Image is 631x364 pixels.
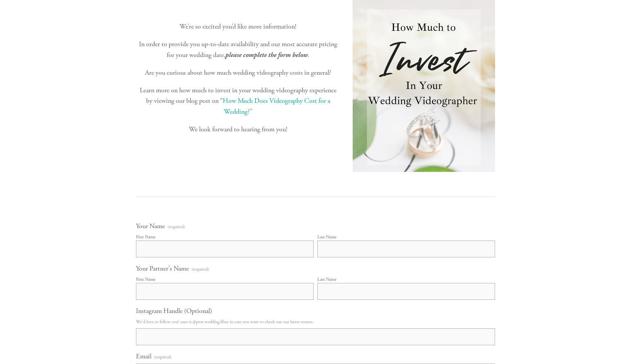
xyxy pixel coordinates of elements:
p: Learn more on how much to invest in your wedding videography experience by viewing our blog post ... [136,85,340,117]
p: Are you curious about how much wedding videography costs in general? [136,68,340,78]
span: Your Partner's Name [136,264,189,273]
p: We’re so excited you’d like more information! [136,21,340,32]
div: First Name [136,277,155,282]
p: We look forward to hearing from you! [136,124,340,135]
div: First Name [136,234,155,240]
em: please complete the form below [225,51,308,59]
span: (required) [168,225,185,229]
div: Last Name [317,234,337,240]
a: How Much Does Videography Cost for a Wedding? [223,96,332,116]
span: Email [136,352,151,361]
span: Instagram Handle (Optional) [136,307,212,315]
p: We'd love to follow you! ours is @post.wedding.films in case you want to check out our latest tea... [136,317,495,327]
span: Your Name [136,222,165,230]
div: Last Name [317,277,337,282]
span: (required) [192,267,209,272]
p: In order to provide you up-to-date availability and our most accurate pricing for your wedding da... [136,39,340,61]
span: (required) [154,352,172,362]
